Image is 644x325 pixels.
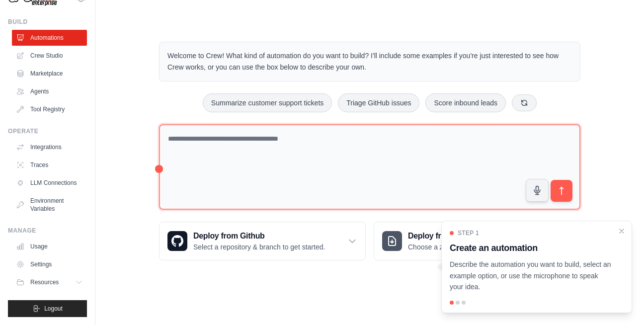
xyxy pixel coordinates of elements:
a: LLM Connections [12,175,87,191]
div: Operate [8,127,87,135]
span: Logout [44,305,63,313]
div: Manage [8,227,87,235]
a: Integrations [12,139,87,155]
button: Close walkthrough [618,227,626,235]
button: Score inbound leads [425,93,506,112]
span: Resources [30,278,59,286]
a: Crew Studio [12,48,87,64]
button: Logout [8,300,87,317]
p: Describe the automation you want to build, select an example option, or use the microphone to spe... [450,259,612,293]
button: Summarize customer support tickets [203,93,332,112]
p: Select a repository & branch to get started. [193,242,325,252]
div: Build [8,18,87,26]
iframe: Chat Widget [594,277,644,325]
button: Resources [12,274,87,290]
a: Traces [12,157,87,173]
a: Tool Registry [12,101,87,117]
a: Settings [12,256,87,272]
a: Environment Variables [12,193,87,217]
p: Welcome to Crew! What kind of automation do you want to build? I'll include some examples if you'... [167,50,572,73]
a: Usage [12,239,87,254]
p: Choose a zip file to upload. [408,242,492,252]
span: Step 1 [458,229,479,237]
h3: Deploy from zip file [408,230,492,242]
h3: Create an automation [450,241,612,255]
a: Agents [12,83,87,99]
a: Marketplace [12,66,87,81]
button: Triage GitHub issues [338,93,419,112]
h3: Deploy from Github [193,230,325,242]
a: Automations [12,30,87,46]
